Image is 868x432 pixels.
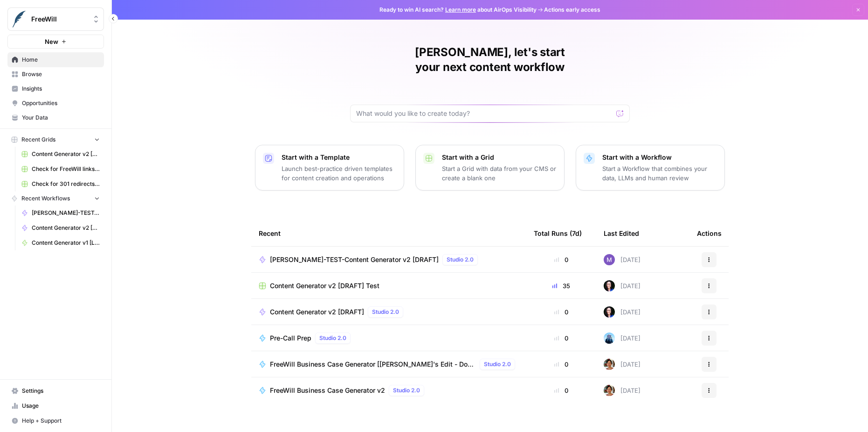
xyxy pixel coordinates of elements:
div: Last Edited [604,220,639,246]
div: 0 [534,307,589,317]
span: Recent Workflows [21,194,70,203]
span: Opportunities [22,99,100,107]
a: Content Generator v2 [DRAFT] Test [259,281,519,290]
div: 35 [534,281,589,290]
a: Check for FreeWill links on partner's external website [17,162,104,177]
div: [DATE] [604,254,641,265]
a: Browse [7,67,104,82]
span: FreeWill Business Case Generator [[PERSON_NAME]'s Edit - Do Not Use] [270,360,476,369]
span: FreeWill Business Case Generator v2 [270,386,385,395]
span: Studio 2.0 [393,386,420,395]
span: Your Data [22,113,100,122]
span: Content Generator v2 [DRAFT] Test [32,150,100,158]
p: Start with a Workflow [602,153,717,162]
span: Check for FreeWill links on partner's external website [32,165,100,173]
span: Browse [22,70,100,78]
span: Actions early access [544,6,600,14]
button: Recent Workflows [7,191,104,205]
a: Content Generator v1 [LIVE] [17,235,104,250]
a: [PERSON_NAME]-TEST-Content Generator v2 [DRAFT]Studio 2.0 [259,254,519,265]
a: Your Data [7,110,104,125]
p: Start a Workflow that combines your data, LLMs and human review [602,164,717,183]
a: Learn more [445,6,476,13]
a: Pre-Call PrepStudio 2.0 [259,333,519,344]
a: FreeWill Business Case Generator [[PERSON_NAME]'s Edit - Do Not Use]Studio 2.0 [259,359,519,370]
div: [DATE] [604,359,641,370]
span: Recent Grids [21,135,55,144]
span: [PERSON_NAME]-TEST-Content Generator v2 [DRAFT] [32,209,100,217]
img: y1ssfepxfr4rns0l6qdortaoetj7 [604,254,615,265]
div: [DATE] [604,280,641,291]
button: New [7,35,104,49]
div: 0 [534,333,589,343]
a: FreeWill Business Case Generator v2Studio 2.0 [259,385,519,396]
span: Studio 2.0 [484,360,511,368]
span: Check for 301 redirects on page Grid [32,180,100,188]
button: Start with a GridStart a Grid with data from your CMS or create a blank one [415,145,565,191]
button: Help + Support [7,413,104,428]
img: tqfto6xzj03xihz2u5tjniycm4e3 [604,385,615,396]
input: What would you like to create today? [356,109,613,118]
span: Home [22,56,100,64]
a: Content Generator v2 [DRAFT] [17,220,104,235]
p: Launch best-practice driven templates for content creation and operations [282,164,396,183]
span: Content Generator v1 [LIVE] [32,239,100,247]
div: 0 [534,255,589,264]
span: Studio 2.0 [447,255,474,264]
a: Check for 301 redirects on page Grid [17,177,104,191]
span: Studio 2.0 [319,334,346,342]
img: FreeWill Logo [11,11,28,28]
button: Start with a TemplateLaunch best-practice driven templates for content creation and operations [255,145,404,191]
h1: [PERSON_NAME], let's start your next content workflow [350,45,630,75]
a: Home [7,52,104,67]
button: Recent Grids [7,133,104,147]
span: Content Generator v2 [DRAFT] [32,224,100,232]
div: 0 [534,386,589,395]
button: Workspace: FreeWill [7,7,104,31]
span: Pre-Call Prep [270,333,311,343]
a: [PERSON_NAME]-TEST-Content Generator v2 [DRAFT] [17,205,104,220]
a: Content Generator v2 [DRAFT]Studio 2.0 [259,306,519,318]
p: Start a Grid with data from your CMS or create a blank one [442,164,557,183]
span: Usage [22,402,100,410]
span: Content Generator v2 [DRAFT] [270,307,364,317]
span: Studio 2.0 [372,308,399,316]
a: Settings [7,383,104,398]
div: Total Runs (7d) [534,220,582,246]
div: Recent [259,220,519,246]
a: Content Generator v2 [DRAFT] Test [17,147,104,162]
img: qbv1ulvrwtta9e8z8l6qv22o0bxd [604,306,615,318]
a: Opportunities [7,96,104,111]
div: [DATE] [604,385,641,396]
p: Start with a Template [282,153,396,162]
a: Usage [7,398,104,413]
img: 8b0o61f2bnlbq1xhh7yx6aw3qno9 [604,333,615,344]
button: Start with a WorkflowStart a Workflow that combines your data, LLMs and human review [576,145,725,191]
p: Start with a Grid [442,153,557,162]
div: 0 [534,360,589,369]
div: [DATE] [604,333,641,344]
span: FreeWill [31,14,88,24]
span: [PERSON_NAME]-TEST-Content Generator v2 [DRAFT] [270,255,439,264]
span: Ready to win AI search? about AirOps Visibility [379,6,537,14]
span: Insights [22,85,100,93]
span: New [45,37,58,46]
div: Actions [697,220,722,246]
div: [DATE] [604,306,641,318]
span: Content Generator v2 [DRAFT] Test [270,281,379,290]
img: qbv1ulvrwtta9e8z8l6qv22o0bxd [604,280,615,291]
a: Insights [7,81,104,96]
span: Settings [22,387,100,395]
img: tqfto6xzj03xihz2u5tjniycm4e3 [604,359,615,370]
span: Help + Support [22,417,100,425]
